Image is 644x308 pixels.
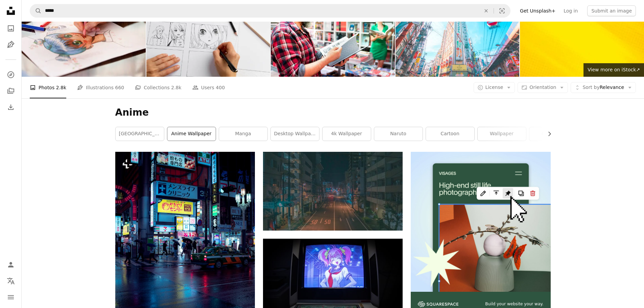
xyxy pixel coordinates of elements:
[582,84,624,91] span: Relevance
[478,127,526,141] a: wallpaper
[216,84,225,91] span: 400
[4,68,18,81] a: Explore
[4,22,18,35] a: Photos
[559,5,582,16] a: Log in
[4,100,18,114] a: Download History
[116,127,164,141] a: [GEOGRAPHIC_DATA]
[543,127,551,141] button: scroll list to the right
[485,85,503,90] span: License
[529,85,556,90] span: Orientation
[587,5,636,16] button: Submit an image
[4,4,18,19] a: Home — Unsplash
[494,4,510,17] button: Visual search
[263,282,403,288] a: black flat screen tv turned on showing woman in blue dress
[263,152,403,230] img: aerial view photography of road between highrise building
[485,301,543,307] span: Build your website your way.
[115,242,255,248] a: a busy city street at night with neon signs
[323,127,371,141] a: 4k wallpaper
[588,67,640,72] span: View more on iStock ↗
[167,127,216,141] a: anime wallpaper
[219,127,267,141] a: manga
[115,106,551,119] h1: Anime
[30,4,510,18] form: Find visuals sitewide
[4,274,18,288] button: Language
[271,127,319,141] a: desktop wallpaper
[115,84,124,91] span: 660
[30,4,42,17] button: Search Unsplash
[583,63,644,77] a: View more on iStock↗
[4,290,18,304] button: Menu
[426,127,474,141] a: cartoon
[192,77,225,98] a: Users 400
[4,258,18,271] a: Log in / Sign up
[571,82,636,93] button: Sort byRelevance
[263,188,403,194] a: aerial view photography of road between highrise building
[4,38,18,51] a: Illustrations
[411,152,550,291] img: file-1723602894256-972c108553a7image
[582,85,599,90] span: Sort by
[374,127,423,141] a: naruto
[135,77,181,98] a: Collections 2.8k
[4,84,18,98] a: Collections
[171,84,181,91] span: 2.8k
[418,301,458,307] img: file-1606177908946-d1eed1cbe4f5image
[516,5,559,16] a: Get Unsplash+
[77,77,124,98] a: Illustrations 660
[529,127,578,141] a: one piece
[518,82,568,93] button: Orientation
[479,4,494,17] button: Clear
[474,82,515,93] button: License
